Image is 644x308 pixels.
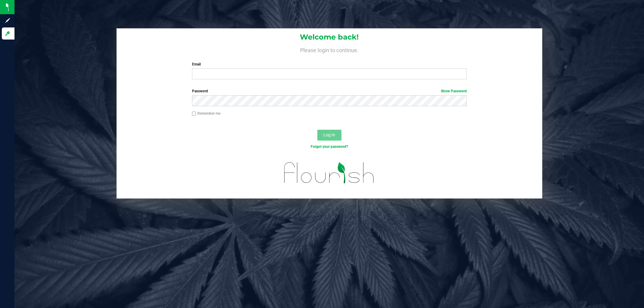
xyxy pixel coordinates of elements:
[5,17,11,24] inline-svg: Sign up
[192,62,467,67] label: Email
[192,111,220,116] label: Remember me
[317,130,341,141] button: Log In
[323,132,335,137] span: Log In
[117,33,542,41] h1: Welcome back!
[276,156,383,190] img: flourish_logo.svg
[117,46,542,53] h4: Please login to continue.
[311,144,348,149] a: Forgot your password?
[192,89,208,93] span: Password
[441,89,467,93] a: Show Password
[5,30,11,37] inline-svg: Log in
[192,112,196,116] input: Remember me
